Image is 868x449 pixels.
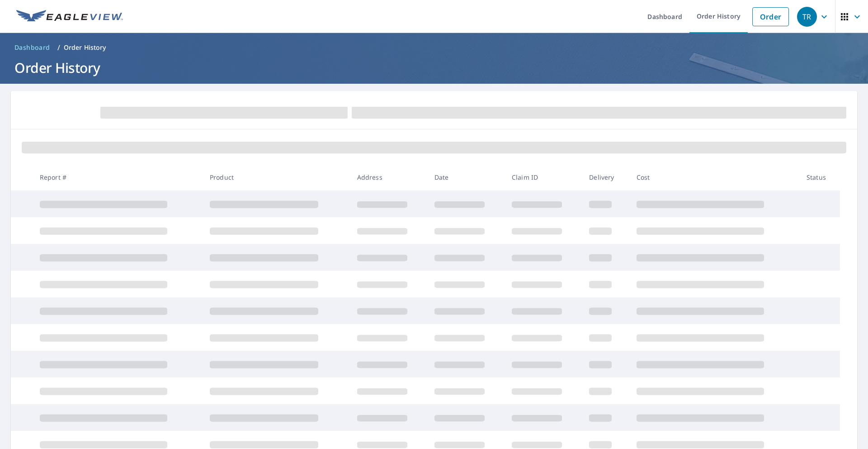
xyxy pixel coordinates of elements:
[14,43,50,52] span: Dashboard
[33,164,203,191] th: Report #
[11,40,54,55] a: Dashboard
[582,164,629,191] th: Delivery
[203,164,350,191] th: Product
[799,164,840,191] th: Status
[350,164,427,191] th: Address
[505,164,582,191] th: Claim ID
[629,164,799,191] th: Cost
[64,43,106,52] p: Order History
[57,42,60,53] li: /
[16,10,123,24] img: EV Logo
[752,7,789,26] a: Order
[427,164,505,191] th: Date
[11,40,857,55] nav: breadcrumb
[11,58,857,77] h1: Order History
[797,7,817,27] div: TR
